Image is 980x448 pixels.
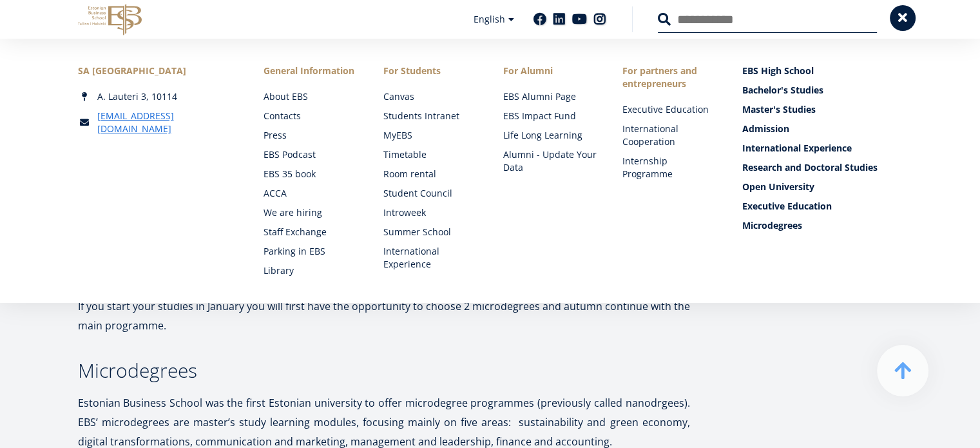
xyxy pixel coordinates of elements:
[3,213,12,222] input: Technology Innovation MBA
[264,90,358,103] a: About EBS
[97,110,238,135] a: [EMAIL_ADDRESS][DOMAIN_NAME]
[742,200,903,213] a: Executive Education
[742,64,903,77] a: EBS High School
[383,245,477,271] a: International Experience
[742,103,903,116] a: Master's Studies
[742,219,903,232] a: Microdegrees
[742,122,903,135] a: Admission
[306,1,347,12] span: Last Name
[622,103,716,116] a: Executive Education
[264,110,358,122] a: Contacts
[264,226,358,239] a: Staff Exchange
[622,155,716,180] a: Internship Programme
[383,226,477,239] a: Summer School
[742,84,903,97] a: Bachelor's Studies
[15,179,120,191] span: One-year MBA (in Estonian)
[15,213,124,224] span: Technology Innovation MBA
[3,180,12,188] input: One-year MBA (in Estonian)
[572,13,587,26] a: Youtube
[3,197,12,205] input: Two-year MBA
[383,110,477,122] a: Students Intranet
[622,122,716,148] a: International Cooperation
[553,13,566,26] a: Linkedin
[264,64,358,77] span: General Information
[383,187,477,200] a: Student Council
[533,13,546,26] a: Facebook
[503,148,597,174] a: Alumni - Update Your Data
[383,129,477,142] a: MyEBS
[383,90,477,103] a: Canvas
[264,245,358,258] a: Parking in EBS
[78,297,690,335] p: If you start your studies in January you will first have the opportunity to choose 2 microdegrees...
[503,129,597,142] a: Life Long Learning
[503,110,597,122] a: EBS Impact Fund
[264,206,358,219] a: We are hiring
[264,264,358,277] a: Library
[78,64,238,77] div: SA [GEOGRAPHIC_DATA]
[78,90,238,103] div: A. Lauteri 3, 10114
[264,168,358,180] a: EBS 35 book
[383,206,477,219] a: Introweek
[383,64,477,77] a: For Students
[622,64,716,90] span: For partners and entrepreneurs
[742,161,903,174] a: Research and Doctoral Studies
[15,196,70,208] span: Two-year MBA
[264,148,358,161] a: EBS Podcast
[503,90,597,103] a: EBS Alumni Page
[742,180,903,193] a: Open University
[383,168,477,180] a: Room rental
[264,187,358,200] a: ACCA
[593,13,606,26] a: Instagram
[78,361,690,380] h3: Microdegrees
[503,64,597,77] span: For Alumni
[383,148,477,161] a: Timetable
[264,129,358,142] a: Press
[742,142,903,155] a: International Experience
